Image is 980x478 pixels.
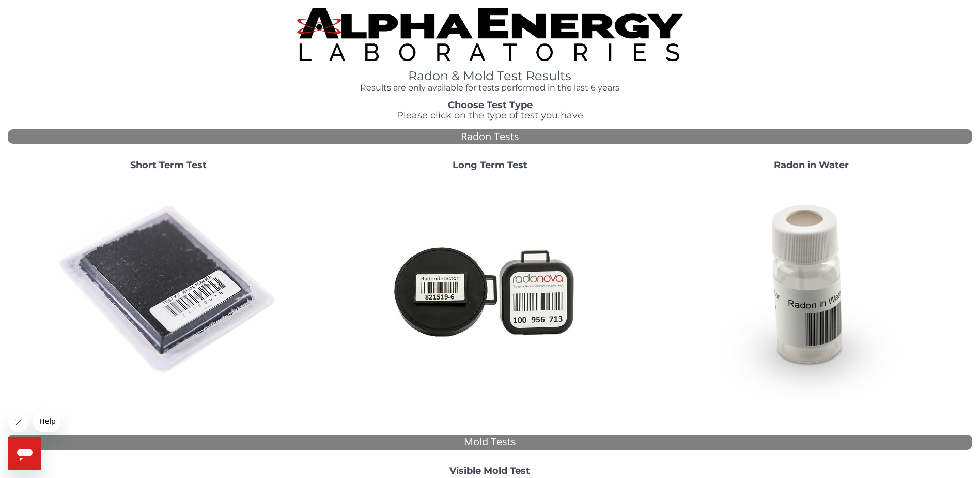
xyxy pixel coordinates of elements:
span: Please click on the type of test you have [397,110,583,121]
img: Radtrak2vsRadtrak3.jpg [379,179,601,401]
iframe: Close message [8,412,29,432]
iframe: Message from company [33,410,60,432]
div: Radon Tests [8,129,972,144]
img: ShortTerm.jpg [57,179,279,401]
h4: Results are only available for tests performed in the last 6 years [297,83,683,93]
div: Mold Tests [8,435,972,450]
h1: Radon & Mold Test Results [297,69,683,83]
strong: Visible Mold Test [449,465,530,476]
strong: Long Term Test [453,159,527,171]
img: TightCrop.jpg [297,8,683,61]
iframe: Button to launch messaging window [8,437,41,470]
strong: Choose Test Type [448,99,533,111]
img: RadoninWater.jpg [701,179,923,401]
strong: Short Term Test [130,159,207,171]
strong: Radon in Water [774,159,849,171]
